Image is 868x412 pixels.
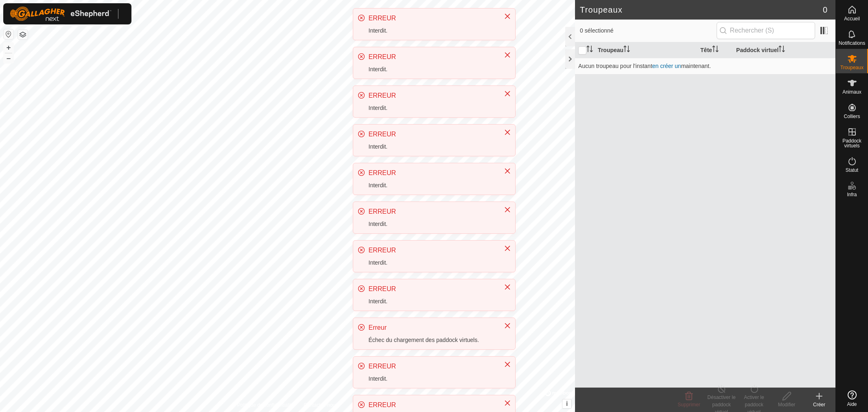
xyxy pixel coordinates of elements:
[369,104,496,112] div: Interdit.
[839,41,865,46] span: Notifications
[838,138,866,148] span: Paddock virtuels
[369,181,496,190] div: Interdit.
[502,320,513,331] button: Close
[502,359,513,370] button: Close
[623,47,630,53] p-sorticon: Activer pour trier
[697,42,733,58] th: Tête
[369,323,496,333] div: Erreur
[580,26,717,35] span: 0 sélectionné
[369,129,496,139] div: ERREUR
[678,402,700,408] span: Supprimer
[4,43,13,53] button: +
[4,53,13,63] button: –
[840,65,864,70] span: Troupeaux
[847,402,857,407] span: Aide
[369,26,496,35] div: Interdit.
[369,362,496,371] div: ERREUR
[369,142,496,151] div: Interdit.
[369,13,496,23] div: ERREUR
[836,387,868,410] a: Aide
[502,243,513,254] button: Close
[502,127,513,138] button: Close
[369,207,496,217] div: ERREUR
[369,284,496,294] div: ERREUR
[369,91,496,101] div: ERREUR
[369,245,496,255] div: ERREUR
[733,42,835,58] th: Paddock virtuel
[237,401,294,409] a: Politique de confidentialité
[586,47,593,53] p-sorticon: Activer pour trier
[502,397,513,409] button: Close
[846,168,858,173] span: Statut
[502,204,513,215] button: Close
[562,399,571,408] button: i
[595,42,697,58] th: Troupeau
[304,401,338,409] a: Contactez-nous
[502,49,513,61] button: Close
[844,16,860,21] span: Accueil
[575,58,835,74] td: Aucun troupeau pour l'instant maintenant.
[369,297,496,306] div: Interdit.
[717,22,815,39] input: Rechercher (S)
[502,281,513,293] button: Close
[770,401,803,408] div: Modifier
[502,165,513,177] button: Close
[778,47,785,53] p-sorticon: Activer pour trier
[847,192,857,197] span: Infra
[369,220,496,228] div: Interdit.
[369,168,496,178] div: ERREUR
[369,336,496,344] div: Échec du chargement des paddock virtuels.
[712,47,719,53] p-sorticon: Activer pour trier
[652,63,681,69] a: en créer un
[580,5,823,15] h2: Troupeaux
[566,400,568,407] span: i
[502,88,513,99] button: Close
[502,11,513,22] button: Close
[369,259,496,267] div: Interdit.
[803,401,835,408] div: Créer
[369,400,496,410] div: ERREUR
[4,29,13,39] button: Réinitialiser la carte
[823,4,827,16] span: 0
[369,375,496,383] div: Interdit.
[18,30,28,39] button: Couches de carte
[842,90,861,94] span: Animaux
[10,7,112,21] img: Logo Gallagher
[844,114,860,119] span: Colliers
[369,52,496,62] div: ERREUR
[369,65,496,74] div: Interdit.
